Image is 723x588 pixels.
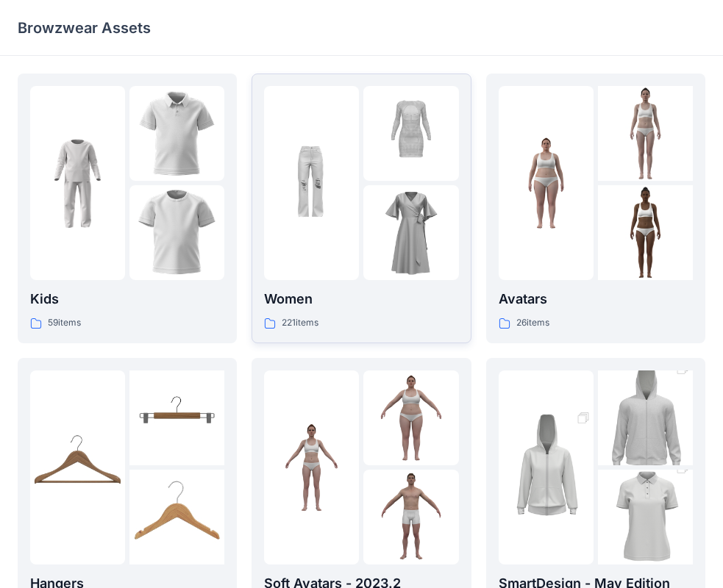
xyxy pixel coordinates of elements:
a: folder 1folder 2folder 3Avatars26items [486,73,705,343]
p: 221 items [282,315,318,331]
img: folder 1 [30,136,125,231]
img: folder 3 [598,185,693,280]
img: folder 3 [129,185,224,280]
img: folder 1 [30,420,125,514]
a: folder 1folder 2folder 3Women221items [252,73,471,343]
p: Browzwear Assets [18,18,151,38]
img: folder 3 [129,470,224,564]
a: folder 1folder 2folder 3Kids59items [18,73,237,343]
img: folder 1 [264,136,359,231]
img: folder 1 [499,136,594,231]
p: 59 items [48,315,81,331]
img: folder 2 [363,370,458,465]
img: folder 1 [499,396,594,539]
p: Avatars [499,289,693,309]
img: folder 2 [598,347,693,490]
img: folder 1 [264,420,359,514]
img: folder 3 [363,470,458,564]
p: 26 items [516,315,549,331]
p: Women [264,289,458,309]
img: folder 2 [363,86,458,181]
p: Kids [30,289,224,309]
img: folder 2 [598,86,693,181]
img: folder 3 [363,185,458,280]
img: folder 2 [129,86,224,181]
img: folder 2 [129,370,224,465]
